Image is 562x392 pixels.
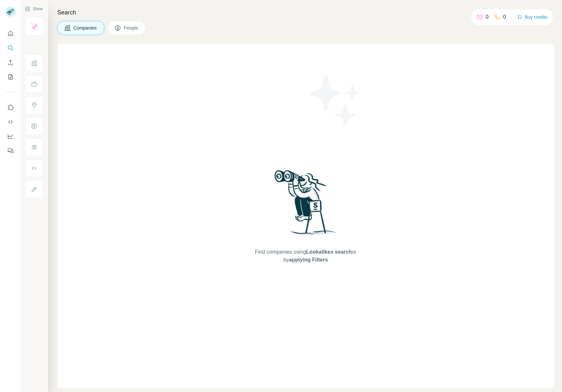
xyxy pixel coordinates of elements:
span: People [124,25,139,31]
span: Companies [73,25,97,31]
button: Use Surfe API [5,116,16,128]
button: Feedback [5,145,16,157]
button: Show [20,4,47,14]
p: 0 [503,13,506,21]
button: Quick start [5,28,16,39]
h4: Search [57,8,554,17]
p: 0 [486,13,489,21]
button: My lists [5,71,16,83]
button: Use Surfe on LinkedIn [5,102,16,113]
img: Surfe Illustration - Stars [306,70,365,129]
span: Find companies using or by [253,248,358,264]
img: Surfe Illustration - Woman searching with binoculars [271,168,340,242]
button: Dashboard [5,130,16,142]
button: Search [5,42,16,54]
button: Buy credits [517,12,548,22]
span: Lookalikes search [306,249,352,255]
span: applying Filters [289,257,328,263]
button: Enrich CSV [5,57,16,68]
